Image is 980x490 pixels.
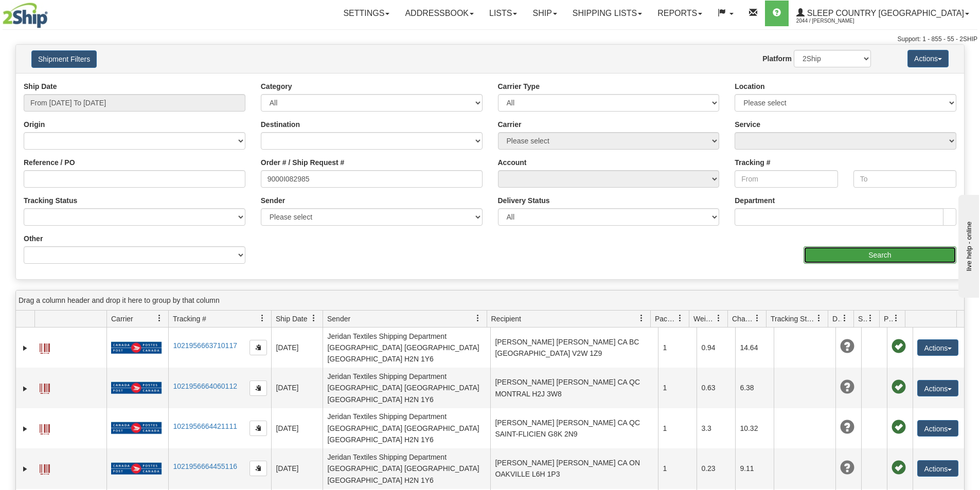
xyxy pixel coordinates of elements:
[271,368,323,408] td: [DATE]
[173,462,237,470] a: 1021956664455116
[397,1,482,26] a: Addressbook
[892,339,906,354] span: Pickup Successfully created
[173,341,237,350] a: 1021956663710117
[3,35,977,44] div: Support: 1 - 855 - 55 - 2SHIP
[327,314,350,324] span: Sender
[261,195,285,206] label: Sender
[482,1,525,26] a: Lists
[173,422,237,430] a: 1021956664421111
[24,81,57,92] label: Ship Date
[892,380,906,394] span: Pickup Successfully created
[250,340,267,355] button: Copy to clipboard
[250,461,267,476] button: Copy to clipboard
[565,1,650,26] a: Shipping lists
[323,328,490,368] td: Jeridan Textiles Shipping Department [GEOGRAPHIC_DATA] [GEOGRAPHIC_DATA] [GEOGRAPHIC_DATA] H2N 1Y6
[735,119,760,130] label: Service
[887,310,905,327] a: Pickup Status filter column settings
[697,368,735,408] td: 0.63
[254,310,271,327] a: Tracking # filter column settings
[111,314,133,324] span: Carrier
[836,310,853,327] a: Delivery Status filter column settings
[693,314,715,324] span: Weight
[735,328,774,368] td: 14.64
[261,81,292,92] label: Category
[40,339,50,355] a: Label
[498,119,522,130] label: Carrier
[111,462,162,475] img: 20 - Canada Post
[498,81,540,92] label: Carrier Type
[658,448,697,488] td: 1
[840,380,854,394] span: Unknown
[40,460,50,476] a: Label
[735,448,774,488] td: 9.11
[40,379,50,395] a: Label
[20,343,30,353] a: Expand
[671,310,689,327] a: Packages filter column settings
[173,314,206,324] span: Tracking #
[658,328,697,368] td: 1
[697,448,735,488] td: 0.23
[20,464,30,474] a: Expand
[858,314,867,324] span: Shipment Issues
[884,314,893,324] span: Pickup Status
[323,368,490,408] td: Jeridan Textiles Shipping Department [GEOGRAPHIC_DATA] [GEOGRAPHIC_DATA] [GEOGRAPHIC_DATA] H2N 1Y6
[173,382,237,390] a: 1021956664060112
[271,448,323,488] td: [DATE]
[525,1,564,26] a: Ship
[771,314,815,324] span: Tracking Status
[735,368,774,408] td: 6.38
[20,424,30,434] a: Expand
[305,310,323,327] a: Ship Date filter column settings
[111,422,162,434] img: 20 - Canada Post
[24,157,75,168] label: Reference / PO
[24,119,45,130] label: Origin
[917,420,958,437] button: Actions
[710,310,727,327] a: Weight filter column settings
[840,339,854,354] span: Unknown
[633,310,650,327] a: Recipient filter column settings
[490,408,658,448] td: [PERSON_NAME] [PERSON_NAME] CA QC SAINT-FLICIEN G8K 2N9
[276,314,307,324] span: Ship Date
[917,380,958,396] button: Actions
[862,310,879,327] a: Shipment Issues filter column settings
[491,314,521,324] span: Recipient
[323,408,490,448] td: Jeridan Textiles Shipping Department [GEOGRAPHIC_DATA] [GEOGRAPHIC_DATA] [GEOGRAPHIC_DATA] H2N 1Y6
[111,341,162,354] img: 20 - Canada Post
[735,81,764,92] label: Location
[250,421,267,436] button: Copy to clipboard
[31,50,97,68] button: Shipment Filters
[917,460,958,477] button: Actions
[749,310,766,327] a: Charge filter column settings
[735,195,775,206] label: Department
[735,157,770,168] label: Tracking #
[658,408,697,448] td: 1
[853,170,956,188] input: To
[498,157,527,168] label: Account
[735,408,774,448] td: 10.32
[40,420,50,436] a: Label
[469,310,487,327] a: Sender filter column settings
[111,382,162,394] img: 20 - Canada Post
[250,380,267,396] button: Copy to clipboard
[490,368,658,408] td: [PERSON_NAME] [PERSON_NAME] CA QC MONTRAL H2J 3W8
[151,310,168,327] a: Carrier filter column settings
[8,9,95,16] div: live help - online
[697,328,735,368] td: 0.94
[840,461,854,475] span: Unknown
[840,420,854,434] span: Unknown
[498,195,550,206] label: Delivery Status
[335,1,397,26] a: Settings
[16,291,964,311] div: grid grouping header
[3,3,48,28] img: logo2044.jpg
[917,339,958,356] button: Actions
[697,408,735,448] td: 3.3
[956,192,979,297] iframe: chat widget
[490,448,658,488] td: [PERSON_NAME] [PERSON_NAME] CA ON OAKVILLE L6H 1P3
[20,384,30,394] a: Expand
[810,310,828,327] a: Tracking Status filter column settings
[892,461,906,475] span: Pickup Successfully created
[892,420,906,434] span: Pickup Successfully created
[490,328,658,368] td: [PERSON_NAME] [PERSON_NAME] CA BC [GEOGRAPHIC_DATA] V2W 1Z9
[655,314,676,324] span: Packages
[804,246,956,264] input: Search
